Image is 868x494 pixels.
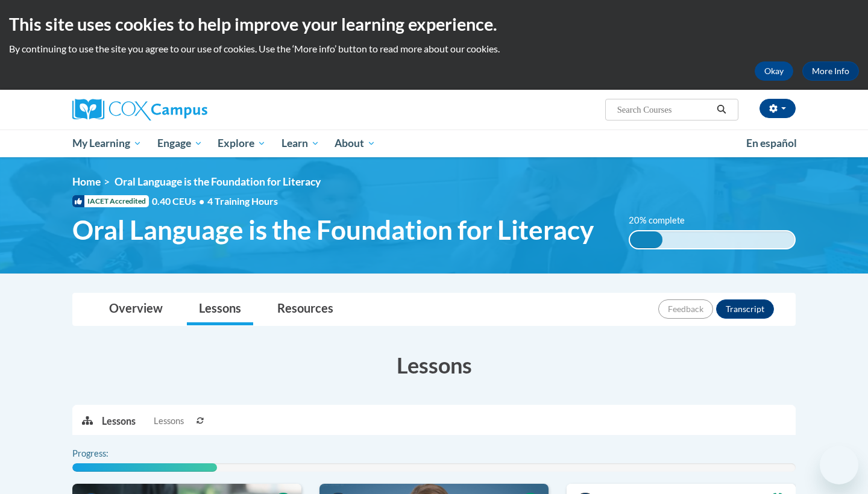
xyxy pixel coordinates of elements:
span: Learn [281,136,319,151]
span: IACET Accredited [72,195,149,207]
a: Overview [97,293,175,325]
button: Search [712,102,731,117]
span: • [199,195,204,207]
button: Okay [755,61,793,81]
a: Resources [265,293,345,325]
button: Feedback [658,299,713,319]
iframe: Button to launch messaging window [820,446,858,484]
button: Transcript [716,299,774,319]
input: Search Courses [616,102,712,117]
div: 20% complete [630,231,663,248]
label: Progress: [72,447,142,460]
label: 20% complete [629,214,698,227]
h2: This site uses cookies to help improve your learning experience. [9,12,859,36]
a: Engage [149,130,210,157]
span: About [335,136,376,151]
a: Cox Campus [72,99,301,120]
a: Explore [210,130,274,157]
span: Engage [157,136,203,151]
div: Main menu [54,130,814,157]
p: By continuing to use the site you agree to our use of cookies. Use the ‘More info’ button to read... [9,42,859,55]
a: My Learning [64,130,149,157]
a: Learn [274,130,327,157]
a: More Info [802,61,859,81]
span: My Learning [72,136,142,151]
span: Lessons [154,414,184,428]
span: 0.40 CEUs [152,195,207,208]
p: Lessons [102,414,136,428]
span: 4 Training Hours [207,195,278,207]
h3: Lessons [72,350,796,380]
span: Explore [218,136,266,151]
button: Account Settings [759,99,796,118]
img: Cox Campus [72,99,207,120]
a: Home [72,175,101,188]
span: En español [746,137,797,149]
a: En español [738,131,805,156]
a: About [327,130,384,157]
span: Oral Language is the Foundation for Literacy [115,175,321,188]
a: Lessons [187,293,253,325]
span: Oral Language is the Foundation for Literacy [72,214,594,246]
